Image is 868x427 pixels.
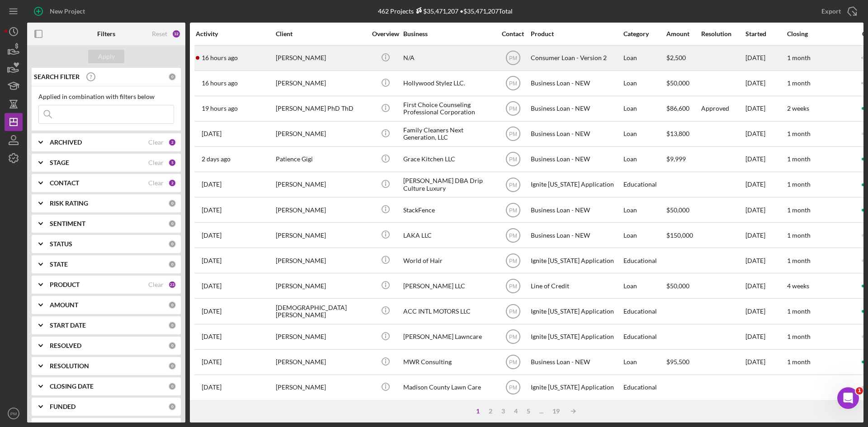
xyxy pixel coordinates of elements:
text: PM [509,334,517,340]
time: 1 month [787,206,811,214]
div: Product [531,30,621,38]
div: [DATE] [745,46,786,70]
text: PM [509,232,517,239]
div: 0 [168,260,176,268]
div: Clear [148,159,164,166]
div: Category [623,30,665,38]
div: Contact [496,30,530,38]
div: [PERSON_NAME] Lawncare [403,325,494,349]
b: STATUS [50,240,72,248]
time: 2025-10-13 19:07 [202,105,238,112]
div: 23 [168,281,176,289]
div: [PERSON_NAME] [276,198,366,222]
time: 1 month [787,358,811,366]
div: [DATE] [745,173,786,197]
div: [DEMOGRAPHIC_DATA][PERSON_NAME] [276,299,366,323]
time: 2025-10-10 21:27 [202,181,222,188]
div: 0 [168,382,176,390]
div: [DATE] [745,147,786,171]
text: PM [509,385,517,391]
div: [PERSON_NAME] [276,325,366,349]
div: Educational [623,299,665,323]
div: Business [403,30,494,38]
div: [DATE] [745,325,786,349]
div: Hollywood Stylez LLC. [403,71,494,95]
div: MWR Consulting [403,350,494,374]
div: [DATE] [745,249,786,272]
div: Loan [623,350,665,374]
div: [PERSON_NAME] PhD ThD [276,97,366,121]
text: PM [509,182,517,188]
time: 2 weeks [787,104,809,112]
div: [PERSON_NAME] [276,173,366,197]
text: PM [509,156,517,163]
div: 0 [168,301,176,309]
time: 2025-10-09 18:46 [202,257,222,264]
text: PM [509,55,517,61]
div: Business Loan - NEW [531,122,621,146]
div: Educational [623,325,665,349]
div: 0 [168,403,176,411]
div: [DATE] [745,350,786,374]
div: [DATE] [745,274,786,298]
time: 4 weeks [787,282,809,290]
div: Business Loan - NEW [531,223,621,247]
div: Reset [152,30,167,38]
div: ... [535,408,548,415]
div: Patience Gigi [276,147,366,171]
div: World of Hair [403,249,494,272]
time: 2025-10-10 19:53 [202,206,222,214]
text: PM [509,80,517,87]
span: $13,800 [666,130,689,137]
div: Clear [148,179,164,187]
div: Started [745,30,786,38]
button: New Project [27,2,94,20]
time: 2025-10-09 12:09 [202,358,222,366]
div: Approved [701,105,729,112]
div: Ignite [US_STATE] Application [531,325,621,349]
span: $2,500 [666,54,686,61]
div: 0 [168,73,176,81]
b: CLOSING DATE [50,383,94,390]
iframe: Intercom live chat [837,387,859,409]
div: [PERSON_NAME] [276,274,366,298]
span: $50,000 [666,206,689,214]
div: Loan [623,97,665,121]
div: Business Loan - NEW [531,97,621,121]
div: 5 [522,408,535,415]
b: RISK RATING [50,200,88,207]
div: [PERSON_NAME] [276,223,366,247]
div: 4 [509,408,522,415]
div: Loan [623,223,665,247]
time: 1 month [787,130,811,137]
div: $35,471,207 [414,7,458,15]
div: 0 [168,362,176,370]
text: PM [509,283,517,289]
div: Loan [623,274,665,298]
time: 2025-10-10 17:40 [202,232,222,239]
time: 1 month [787,79,811,87]
b: RESOLVED [50,342,81,349]
div: [PERSON_NAME] LLC [403,274,494,298]
span: 1 [856,387,863,394]
div: 3 [497,408,509,415]
time: 1 month [787,231,811,239]
div: 0 [168,220,176,228]
div: Ignite [US_STATE] Application [531,249,621,272]
div: Clear [148,281,164,288]
time: 2025-10-08 16:22 [202,384,222,391]
div: Export [821,2,841,20]
b: SENTIMENT [50,220,85,227]
b: CONTACT [50,179,79,187]
div: 5 [168,159,176,167]
div: 2 [168,138,176,146]
div: Activity [196,30,275,38]
div: StackFence [403,198,494,222]
div: Loan [623,147,665,171]
div: Grace Kitchen LLC [403,147,494,171]
div: Overview [368,30,402,38]
time: 2025-10-13 21:48 [202,54,238,61]
div: Ignite [US_STATE] Application [531,375,621,399]
div: 0 [168,342,176,350]
div: [DATE] [745,198,786,222]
